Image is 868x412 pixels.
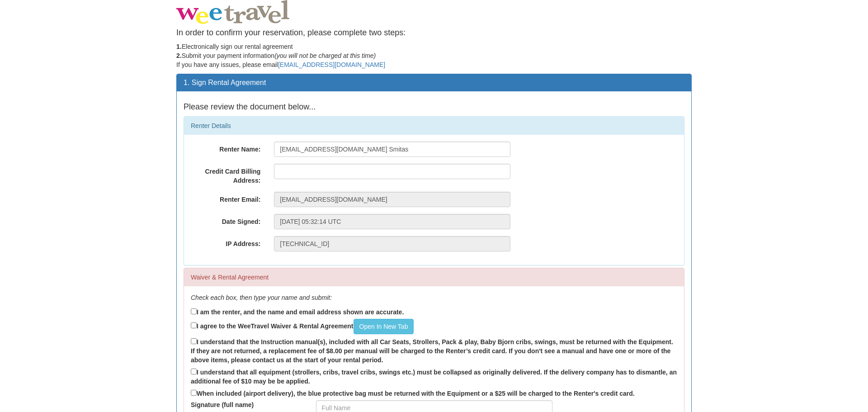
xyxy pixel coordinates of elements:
label: I understand that the Instruction manual(s), included with all Car Seats, Strollers, Pack & play,... [191,336,677,365]
strong: 2. [176,52,182,59]
em: Check each box, then type your name and submit: [191,294,332,301]
em: (you will not be charged at this time) [274,52,376,59]
input: I agree to the WeeTravel Waiver & Rental AgreementOpen In New Tab [191,322,197,328]
h3: 1. Sign Rental Agreement [184,79,684,87]
input: When included (airport delivery), the blue protective bag must be returned with the Equipment or ... [191,390,197,396]
input: I understand that all equipment (strollers, cribs, travel cribs, swings etc.) must be collapsed a... [191,369,197,374]
label: I am the renter, and the name and email address shown are accurate. [191,307,404,317]
h4: In order to confirm your reservation, please complete two steps: [176,28,692,38]
label: Signature (full name) [184,400,309,409]
label: When included (airport delivery), the blue protective bag must be returned with the Equipment or ... [191,388,635,398]
label: I agree to the WeeTravel Waiver & Rental Agreement [191,319,414,334]
label: Renter Name: [184,142,267,154]
label: Renter Email: [184,192,267,204]
h4: Please review the document below... [184,103,684,112]
label: IP Address: [184,236,267,248]
a: [EMAIL_ADDRESS][DOMAIN_NAME] [278,61,385,68]
div: Renter Details [184,117,684,135]
label: I understand that all equipment (strollers, cribs, travel cribs, swings etc.) must be collapsed a... [191,367,677,386]
a: Open In New Tab [354,319,414,334]
label: Date Signed: [184,214,267,226]
p: Electronically sign our rental agreement Submit your payment information If you have any issues, ... [176,42,692,69]
div: Waiver & Rental Agreement [184,268,684,286]
input: I am the renter, and the name and email address shown are accurate. [191,308,197,314]
strong: 1. [176,43,182,50]
input: I understand that the Instruction manual(s), included with all Car Seats, Strollers, Pack & play,... [191,338,197,344]
label: Credit Card Billing Address: [184,164,267,185]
